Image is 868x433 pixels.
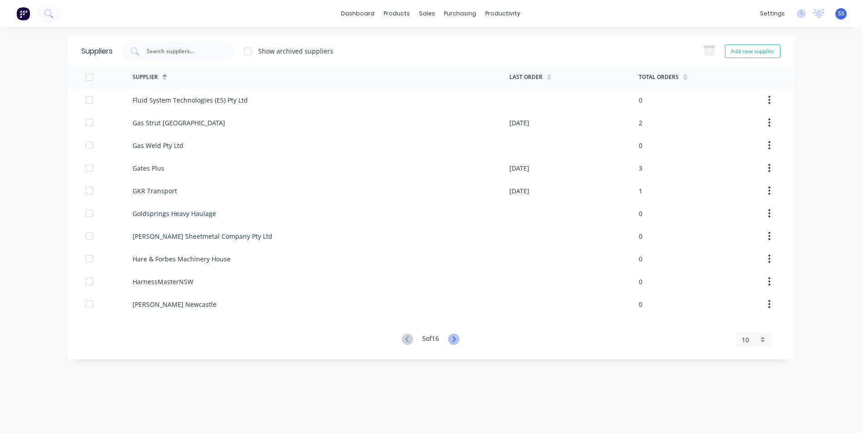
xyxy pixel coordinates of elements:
div: Gas Weld Pty Ltd [133,141,183,150]
div: Show archived suppliers [258,46,333,56]
div: sales [414,7,439,20]
div: Gas Strut [GEOGRAPHIC_DATA] [133,118,225,128]
input: Search suppliers... [146,47,221,56]
div: 1 [639,186,642,196]
div: 0 [639,300,642,309]
img: Factory [16,7,30,20]
div: purchasing [439,7,481,20]
div: 0 [639,231,642,241]
div: [DATE] [509,163,529,173]
div: 2 [639,118,642,128]
div: Hare & Forbes Machinery House [133,254,231,264]
div: Last Order [509,73,542,81]
div: [PERSON_NAME] Sheetmetal Company Pty Ltd [133,231,272,241]
span: 10 [742,335,749,344]
div: 5 of 16 [422,334,439,346]
div: Gates Plus [133,163,164,173]
div: Goldsprings Heavy Haulage [133,209,216,218]
span: SS [838,10,844,18]
button: Add new supplier [725,44,780,58]
div: [PERSON_NAME] Newcastle [133,300,217,309]
div: 0 [639,209,642,218]
div: Fluid System Technologies (ES) Pty Ltd [133,95,248,105]
div: settings [755,7,789,20]
a: dashboard [336,7,379,20]
div: GKR Transport [133,186,177,196]
div: [DATE] [509,118,529,128]
div: productivity [481,7,525,20]
div: 0 [639,277,642,286]
div: Total Orders [639,73,679,81]
div: Supplier [133,73,158,81]
div: 0 [639,95,642,105]
div: products [379,7,414,20]
div: 0 [639,254,642,264]
div: HarnessMasterNSW [133,277,193,286]
div: 3 [639,163,642,173]
div: Suppliers [81,46,113,57]
div: [DATE] [509,186,529,196]
div: 0 [639,141,642,150]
